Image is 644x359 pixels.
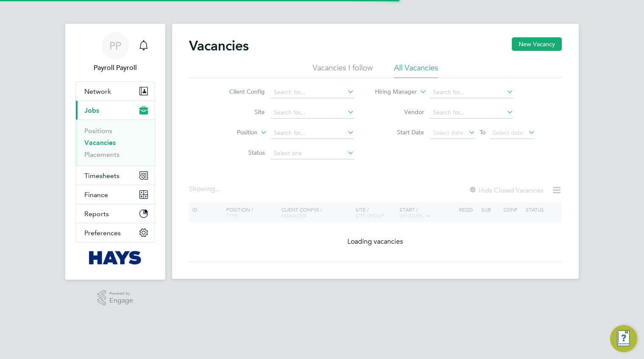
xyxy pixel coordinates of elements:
button: Network [76,82,155,100]
button: New Vacancy [512,37,562,51]
a: Powered byEngage [97,290,133,306]
label: Status [216,149,265,156]
span: Finance [84,191,108,199]
label: Hide Closed Vacancies [469,186,543,194]
input: Search for... [271,86,354,98]
span: To [477,127,488,138]
a: PPPayroll Payroll [75,32,155,73]
li: All Vacancies [394,63,438,78]
input: Search for... [430,107,514,119]
button: Preferences [76,223,155,242]
button: Finance [76,185,155,204]
input: Search for... [271,107,354,119]
span: PP [109,40,121,51]
a: Vacancies [84,139,116,147]
span: Jobs [84,106,99,114]
span: Preferences [84,229,121,237]
input: Select one [271,147,354,159]
label: Position [209,128,258,137]
button: Timesheets [76,166,155,185]
span: Payroll Payroll [75,63,155,73]
button: Engage Resource Center [610,325,637,352]
a: Placements [84,150,119,159]
span: Select date [433,129,464,136]
span: Timesheets [84,172,119,180]
li: Vacancies I follow [313,63,373,78]
input: Search for... [430,86,514,98]
span: Reports [84,210,109,218]
span: Powered by [109,290,133,297]
span: Network [84,87,111,95]
a: Positions [84,127,112,135]
label: Vendor [375,108,424,116]
span: Select date [493,129,523,136]
label: Client Config [216,88,265,95]
a: Go to home page [75,251,155,264]
span: Engage [109,297,133,304]
h2: Vacancies [189,37,249,54]
img: hays-logo-retina.png [89,251,142,264]
span: ... [215,185,220,193]
label: Start Date [375,128,424,136]
label: Site [216,108,265,116]
div: Showing [189,185,222,194]
label: Hiring Manager [368,88,417,96]
nav: Main navigation [65,24,165,280]
div: Jobs [76,120,155,166]
input: Search for... [271,127,354,139]
button: Reports [76,204,155,223]
button: Jobs [76,101,155,120]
